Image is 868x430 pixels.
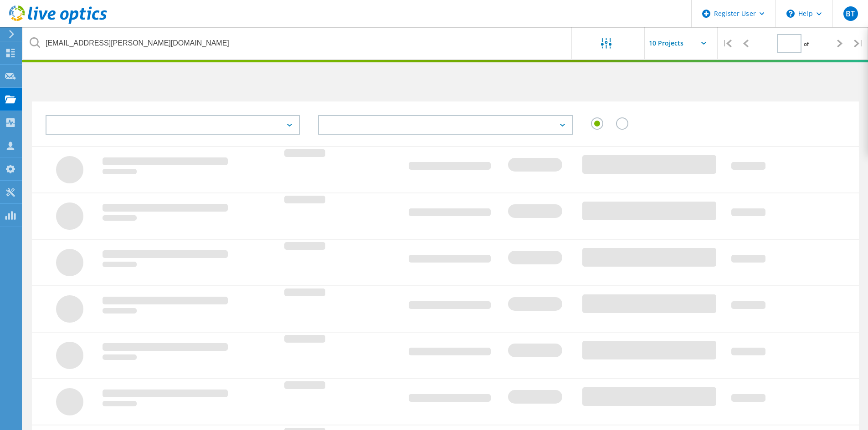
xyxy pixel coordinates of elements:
div: | [849,27,868,60]
span: BT [846,10,855,17]
div: | [718,27,736,60]
svg: \n [786,10,795,18]
a: Live Optics Dashboard [9,19,107,25]
span: of [804,40,809,48]
input: undefined [23,27,572,59]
